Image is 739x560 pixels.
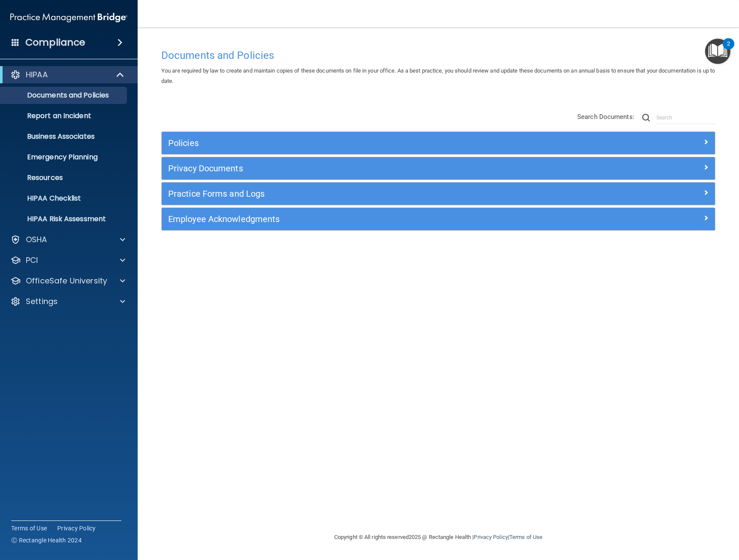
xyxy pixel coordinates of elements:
a: OfficeSafe University [10,276,125,286]
img: PMB logo [10,9,127,26]
p: HIPAA Risk Assessment [6,215,123,223]
p: Report an Incident [6,112,123,120]
button: Open Resource Center, 2 new notifications [705,39,730,64]
a: Settings [10,296,125,307]
p: Business Associates [6,132,123,141]
a: PCI [10,255,125,265]
h5: Practice Forms and Logs [168,189,570,198]
p: Emergency Planning [6,153,123,161]
a: Terms of Use [509,534,542,540]
span: Ⓒ Rectangle Health 2024 [11,536,82,545]
h4: Compliance [25,37,85,49]
img: ic-search.3b580494.png [642,114,650,122]
a: Privacy Documents [168,161,708,175]
a: OSHA [10,234,125,245]
span: You are required by law to create and maintain copies of these documents on file in your office. ... [161,67,715,84]
h5: Policies [168,138,570,148]
p: HIPAA [26,70,48,80]
a: Privacy Policy [474,534,508,540]
div: Copyright © All rights reserved 2025 @ Rectangle Health | | [281,523,595,551]
a: HIPAA [10,70,125,80]
p: PCI [26,255,38,265]
p: HIPAA Checklist [6,194,123,203]
a: Policies [168,136,708,150]
p: OfficeSafe University [26,276,107,286]
p: OSHA [26,234,47,245]
h5: Employee Acknowledgments [168,214,570,224]
span: Search Documents: [577,113,634,121]
a: Employee Acknowledgments [168,212,708,226]
h4: Documents and Policies [161,50,715,61]
p: Resources [6,173,123,182]
a: Terms of Use [11,524,47,533]
p: Settings [26,296,58,307]
a: Practice Forms and Logs [168,187,708,201]
div: 2 [727,44,730,55]
a: Privacy Policy [57,524,96,533]
iframe: Drift Widget Chat Controller [590,499,729,533]
p: Documents and Policies [6,91,123,100]
input: Search [656,111,715,124]
h5: Privacy Documents [168,164,570,173]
